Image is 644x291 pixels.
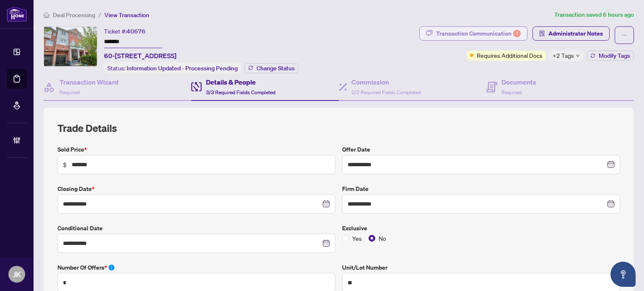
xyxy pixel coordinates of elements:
[60,89,80,95] span: Required
[63,160,67,169] span: $
[127,28,145,35] span: 40676
[477,51,543,60] span: Requires Additional Docs
[109,265,114,270] span: info-circle
[548,27,603,40] span: Administrator Notes
[349,234,365,243] span: Yes
[257,65,295,71] span: Change Status
[44,27,97,66] img: IMG-E12228139_1.jpg
[57,263,335,272] label: Number of offers
[375,234,390,243] span: No
[244,63,299,73] button: Change Status
[13,268,21,280] span: JK
[206,89,275,95] span: 3/3 Required Fields Completed
[206,77,275,87] h4: Details & People
[104,62,241,74] div: Status:
[351,77,421,87] h4: Commission
[342,145,620,154] label: Offer Date
[501,89,522,95] span: Required
[44,12,49,18] span: home
[599,53,630,59] span: Modify Tags
[60,77,119,87] h4: Transaction Wizard
[587,51,634,61] button: Modify Tags
[553,51,574,60] span: +2 Tags
[104,26,145,36] div: Ticket #:
[342,184,620,193] label: Firm Date
[532,26,610,41] button: Administrator Notes
[419,26,527,41] button: Transaction Communication1
[104,11,149,19] span: View Transaction
[127,64,238,72] span: Information Updated - Processing Pending
[342,263,620,272] label: Unit/Lot Number
[7,6,27,22] img: logo
[99,10,101,20] li: /
[610,262,636,287] button: Open asap
[513,30,521,37] div: 1
[539,31,545,36] span: solution
[57,145,335,154] label: Sold Price
[53,11,95,19] span: Deal Processing
[57,224,335,233] label: Conditional Date
[621,32,627,38] span: ellipsis
[554,10,634,20] article: Transaction saved 6 hours ago
[351,89,421,95] span: 2/2 Required Fields Completed
[57,184,335,193] label: Closing Date
[576,54,580,58] span: down
[104,51,177,61] span: 60-[STREET_ADDRESS]
[501,77,536,87] h4: Documents
[342,224,620,233] label: Exclusive
[57,121,620,135] h2: Trade Details
[436,27,521,40] div: Transaction Communication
